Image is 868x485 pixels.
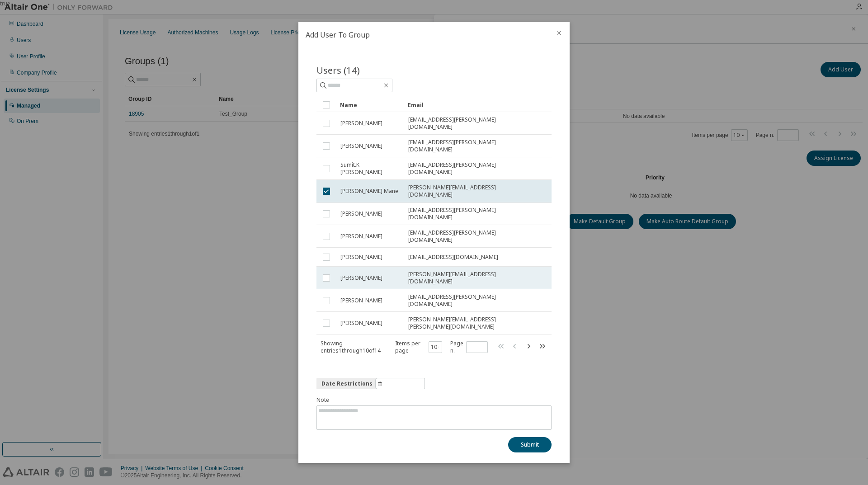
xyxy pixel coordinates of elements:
span: [PERSON_NAME] [340,320,382,327]
span: Page n. [450,340,488,354]
span: [EMAIL_ADDRESS][PERSON_NAME][DOMAIN_NAME] [408,161,536,176]
span: [EMAIL_ADDRESS][PERSON_NAME][DOMAIN_NAME] [408,139,536,153]
button: information [316,378,425,389]
span: Date Restrictions [321,380,373,387]
div: Name [340,98,401,112]
span: [PERSON_NAME] [340,120,382,127]
span: [EMAIL_ADDRESS][DOMAIN_NAME] [408,254,498,261]
span: [PERSON_NAME] [340,274,382,282]
button: Submit [508,437,552,452]
div: Email [408,98,536,112]
span: Showing entries 1 through 10 of 14 [321,339,381,354]
span: [PERSON_NAME][EMAIL_ADDRESS][DOMAIN_NAME] [408,184,536,198]
span: Items per page [395,340,442,354]
span: [EMAIL_ADDRESS][PERSON_NAME][DOMAIN_NAME] [408,293,536,308]
span: [PERSON_NAME] [340,210,382,217]
span: [PERSON_NAME] Mane [340,188,398,195]
span: [EMAIL_ADDRESS][PERSON_NAME][DOMAIN_NAME] [408,229,536,244]
span: [PERSON_NAME][EMAIL_ADDRESS][DOMAIN_NAME] [408,271,536,285]
span: Sumit.K [PERSON_NAME] [340,161,400,176]
span: [EMAIL_ADDRESS][PERSON_NAME][DOMAIN_NAME] [408,207,536,221]
span: Users (14) [316,64,360,76]
span: [PERSON_NAME][EMAIL_ADDRESS][PERSON_NAME][DOMAIN_NAME] [408,316,536,330]
button: close [555,29,562,37]
span: [PERSON_NAME] [340,142,382,150]
span: [EMAIL_ADDRESS][PERSON_NAME][DOMAIN_NAME] [408,116,536,131]
button: 10 [431,344,440,351]
span: [PERSON_NAME] [340,254,382,261]
span: [PERSON_NAME] [340,297,382,304]
span: [PERSON_NAME] [340,233,382,240]
label: Note [316,396,552,404]
h2: Add User To Group [298,22,548,47]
